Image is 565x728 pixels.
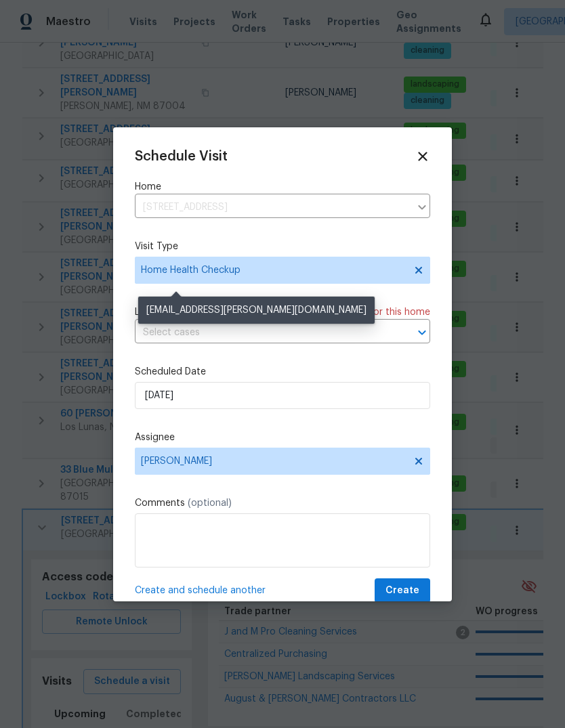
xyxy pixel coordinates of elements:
[141,263,404,277] span: Home Health Checkup
[138,297,375,324] div: [EMAIL_ADDRESS][PERSON_NAME][DOMAIN_NAME]
[135,431,430,444] label: Assignee
[135,197,410,218] input: Enter in an address
[135,584,266,597] span: Create and schedule another
[135,180,430,194] label: Home
[135,240,430,253] label: Visit Type
[188,498,232,508] span: (optional)
[375,578,430,603] button: Create
[385,582,419,599] span: Create
[141,456,406,467] span: [PERSON_NAME]
[135,322,392,343] input: Select cases
[135,150,228,163] span: Schedule Visit
[135,305,193,319] span: Linked Cases
[135,496,430,510] label: Comments
[135,365,430,379] label: Scheduled Date
[415,149,430,164] span: Close
[135,382,430,409] input: M/D/YYYY
[413,323,432,342] button: Open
